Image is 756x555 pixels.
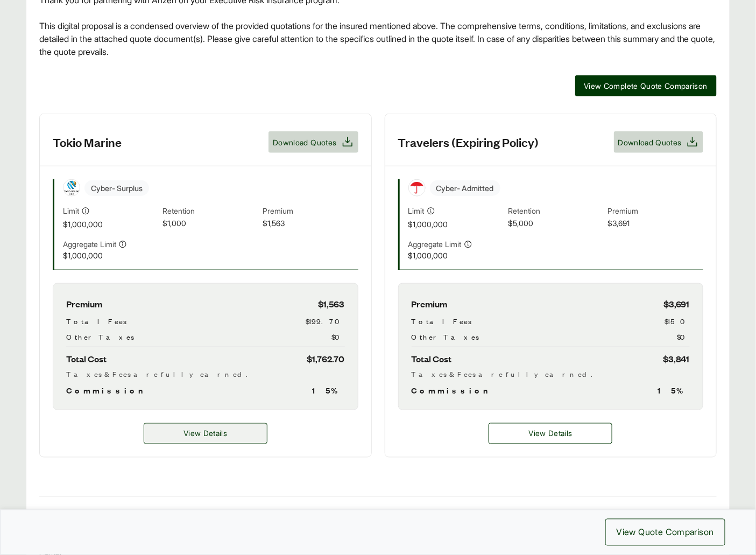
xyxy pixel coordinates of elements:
span: $199.70 [306,315,345,327]
span: Premium [66,297,102,311]
span: $1,762.70 [307,352,345,366]
span: Total Cost [412,352,452,366]
span: $0 [332,331,345,342]
span: Download Quotes [273,137,336,148]
span: View Details [183,428,227,439]
h3: Travelers (Expiring Policy) [398,134,539,150]
a: Tokio Marine details [144,423,267,444]
span: $5,000 [508,217,604,230]
button: View Details [144,423,267,444]
span: Total Fees [66,315,126,327]
button: View Complete Quote Comparison [575,75,717,96]
button: Download Quotes [614,131,703,153]
span: $1,563 [319,297,345,311]
span: Retention [508,205,604,217]
span: Total Fees [412,315,472,327]
a: Travelers (Expiring Policy) details [489,423,612,444]
span: Premium [608,205,704,217]
span: Cyber - Admitted [430,180,500,196]
span: 15 % [313,384,345,397]
span: Other Taxes [66,331,134,342]
span: Download Quotes [618,137,682,148]
span: View Quote Comparison [617,526,714,539]
span: $150 [665,315,690,327]
div: Taxes & Fees are fully earned. [412,368,690,380]
span: $3,691 [663,297,690,311]
span: Other Taxes [412,331,479,342]
span: Aggregate Limit [63,238,116,250]
span: Limit [408,205,425,216]
span: $1,000,000 [408,219,504,230]
span: Commission [412,384,493,397]
img: Tokio Marine [63,180,80,196]
h3: Tokio Marine [53,134,122,150]
span: $1,000,000 [408,250,504,261]
span: Retention [163,205,259,217]
span: $3,841 [663,352,690,366]
span: View Complete Quote Comparison [584,80,708,92]
span: $1,000,000 [63,219,159,230]
span: Commission [66,384,148,397]
span: $1,000 [163,217,259,230]
button: Download Quotes [269,131,358,153]
span: View Details [529,428,573,439]
span: 15 % [658,384,690,397]
button: View Quote Comparison [605,519,725,546]
span: Premium [263,205,358,217]
span: Limit [63,205,79,216]
span: Total Cost [66,352,107,366]
button: View Details [489,423,612,444]
img: Travelers [409,180,425,196]
span: Aggregate Limit [408,238,462,250]
span: $1,000,000 [63,250,159,261]
span: $3,691 [608,217,704,230]
span: $1,563 [263,217,358,230]
span: $0 [677,331,690,342]
span: Cyber - Surplus [84,180,149,196]
span: Premium [412,297,448,311]
div: Taxes & Fees are fully earned. [66,368,345,380]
